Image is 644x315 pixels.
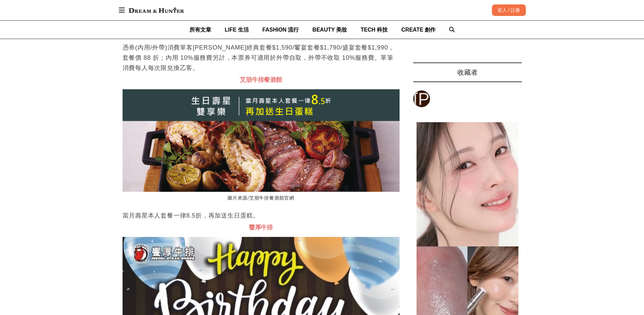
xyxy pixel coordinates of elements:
span: 響厚牛排 [249,224,273,231]
a: TECH 科技 [361,21,388,39]
p: 憑券(內用/外帶)消費單客[PERSON_NAME]經典套餐$1,590/饗宴套餐$1,790/盛宴套餐$1,990，套餐價 88 折；內用 10%服務費另計，本票券可適用於外帶自取，外帶不收取... [123,42,400,73]
span: CREATE 創作 [401,27,436,33]
figcaption: 圖片來源/艾朋牛排餐酒館官網 [123,192,400,205]
span: TECH 科技 [361,27,388,33]
div: 登入 / 註冊 [492,4,526,16]
img: Dream & Hunter [125,4,187,16]
img: 2025生日優惠餐廳，9月壽星優惠慶祝生日訂起來，當月壽星優惠&當日壽星免費一次看 [123,89,400,192]
a: LIFE 生活 [225,21,249,39]
a: [PERSON_NAME] [413,90,430,107]
span: 收藏者 [457,69,478,76]
span: BEAUTY 美妝 [312,27,347,33]
span: LIFE 生活 [225,27,249,33]
p: 當月壽星本人套餐一律8.5折，再加送生日蛋糕。 [123,210,400,221]
a: CREATE 創作 [401,21,436,39]
a: 所有文章 [189,21,211,39]
span: FASHION 流行 [262,27,299,33]
a: FASHION 流行 [262,21,299,39]
span: 艾朋牛排餐酒館 [240,76,282,83]
a: BEAUTY 美妝 [312,21,347,39]
span: 所有文章 [189,27,211,33]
